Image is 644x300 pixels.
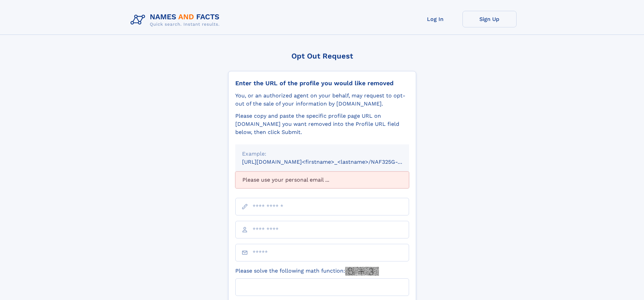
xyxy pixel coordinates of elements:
div: Example: [242,150,402,158]
label: Please solve the following math function: [235,267,379,276]
div: Enter the URL of the profile you would like removed [235,79,409,87]
div: Please copy and paste the specific profile page URL on [DOMAIN_NAME] you want removed into the Pr... [235,112,409,136]
small: [URL][DOMAIN_NAME]<firstname>_<lastname>/NAF325G-xxxxxxxx [242,159,422,165]
div: Please use your personal email ... [235,171,409,188]
a: Sign Up [462,11,517,27]
a: Log In [408,11,462,27]
div: Opt Out Request [228,52,416,60]
img: Logo Names and Facts [128,11,225,29]
div: You, or an authorized agent on your behalf, may request to opt-out of the sale of your informatio... [235,92,409,108]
